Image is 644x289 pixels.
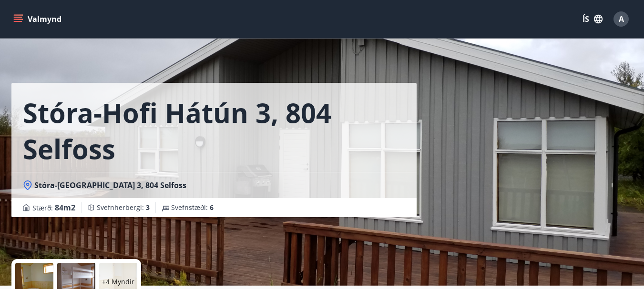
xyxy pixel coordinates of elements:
button: menu [11,10,65,28]
button: ÍS [577,10,608,28]
span: Stærð : [32,202,75,213]
span: 3 [146,203,150,212]
span: A [619,14,624,24]
span: 6 [210,203,214,212]
h1: Stóra-Hofi Hátún 3, 804 Selfoss [23,94,405,167]
p: +4 Myndir [102,277,134,287]
span: Svefnherbergi : [97,203,150,212]
span: Stóra-[GEOGRAPHIC_DATA] 3, 804 Selfoss [34,180,186,190]
span: 84 m2 [55,202,75,213]
span: Svefnstæði : [171,203,214,212]
button: A [610,8,633,30]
